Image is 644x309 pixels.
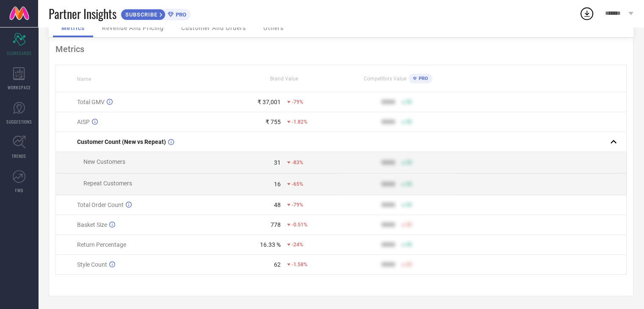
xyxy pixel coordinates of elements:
[381,99,395,105] div: 9999
[406,181,412,187] span: 50
[15,187,23,193] span: FWD
[292,181,303,187] span: -65%
[121,11,160,18] span: SUBSCRIBE
[270,76,298,82] span: Brand Value
[102,25,164,31] span: Revenue And Pricing
[292,222,307,228] span: -0.51%
[7,50,32,56] span: SCORECARDS
[260,241,281,248] div: 16.33 %
[257,99,281,105] div: ₹ 37,001
[381,181,395,188] div: 9999
[274,181,281,188] div: 16
[292,99,303,105] span: -79%
[77,76,91,82] span: Name
[77,119,90,125] span: AISP
[274,261,281,268] div: 62
[381,261,395,268] div: 9999
[274,201,281,208] div: 48
[406,262,412,268] span: 50
[381,201,395,208] div: 9999
[274,159,281,166] div: 31
[292,119,307,125] span: -1.82%
[181,25,246,31] span: Customer And Orders
[381,221,395,228] div: 9999
[406,99,412,105] span: 50
[77,201,124,208] span: Total Order Count
[12,153,26,159] span: TRENDS
[265,119,281,125] div: ₹ 755
[271,221,281,228] div: 778
[381,241,395,248] div: 9999
[77,261,107,268] span: Style Count
[292,262,307,268] span: -1.58%
[406,242,412,248] span: 50
[417,76,428,81] span: PRO
[61,25,85,31] span: Metrics
[292,160,303,166] span: -83%
[174,11,186,18] span: PRO
[406,222,412,228] span: 50
[364,76,406,82] span: Competitors Value
[406,160,412,166] span: 50
[77,241,126,248] span: Return Percentage
[381,159,395,166] div: 9999
[6,119,32,125] span: SUGGESTIONS
[381,119,395,125] div: 9999
[77,99,105,105] span: Total GMV
[292,242,303,248] span: -24%
[49,5,116,22] span: Partner Insights
[77,138,166,145] span: Customer Count (New vs Repeat)
[263,25,284,31] span: Others
[579,6,594,21] div: Open download list
[292,202,303,208] span: -79%
[55,44,627,54] div: Metrics
[83,158,125,165] span: New Customers
[406,119,412,125] span: 50
[77,221,107,228] span: Basket Size
[8,84,31,91] span: WORKSPACE
[406,202,412,208] span: 50
[83,180,132,187] span: Repeat Customers
[121,7,191,20] a: SUBSCRIBEPRO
